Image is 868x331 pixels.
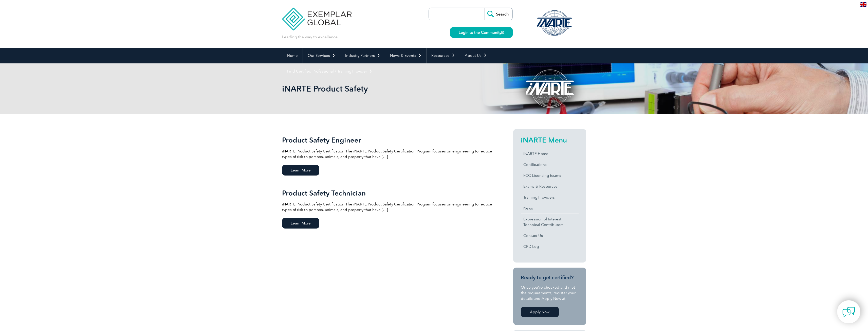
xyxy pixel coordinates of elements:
a: CPD Log [521,241,579,252]
a: Training Providers [521,192,579,203]
h2: Product Safety Engineer [282,136,495,144]
p: iNARTE Product Safety Certification The iNARTE Product Safety Certification Program focuses on en... [282,201,495,213]
h2: iNARTE Menu [521,136,579,144]
a: News [521,203,579,214]
img: en [860,2,866,7]
a: Our Services [303,48,340,63]
a: About Us [460,48,492,63]
a: Exams & Resources [521,181,579,192]
a: Expression of Interest:Technical Contributors [521,214,579,230]
a: Home [282,48,303,63]
a: Product Safety Engineer iNARTE Product Safety Certification The iNARTE Product Safety Certificati... [282,129,495,182]
a: iNARTE Home [521,148,579,159]
input: Search [485,8,512,20]
a: Login to the Community [450,27,513,38]
a: Resources [427,48,460,63]
img: open_square.png [501,31,504,34]
p: Once you’ve checked and met the requirements, register your details and Apply Now at [521,285,579,301]
span: Learn More [282,165,319,176]
a: Product Safety Technician iNARTE Product Safety Certification The iNARTE Product Safety Certifica... [282,182,495,235]
a: Contact Us [521,230,579,241]
h1: iNARTE Product Safety [282,84,477,94]
a: Industry Partners [340,48,385,63]
p: Leading the way to excellence [282,34,338,40]
h3: Ready to get certified? [521,274,579,281]
p: iNARTE Product Safety Certification The iNARTE Product Safety Certification Program focuses on en... [282,148,495,160]
h2: Product Safety Technician [282,189,495,197]
a: FCC Licensing Exams [521,170,579,181]
a: Apply Now [521,307,559,317]
img: contact-chat.png [842,306,855,318]
a: News & Events [385,48,426,63]
a: Certifications [521,159,579,170]
span: Learn More [282,218,319,229]
a: Find Certified Professional / Training Provider [282,63,377,79]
